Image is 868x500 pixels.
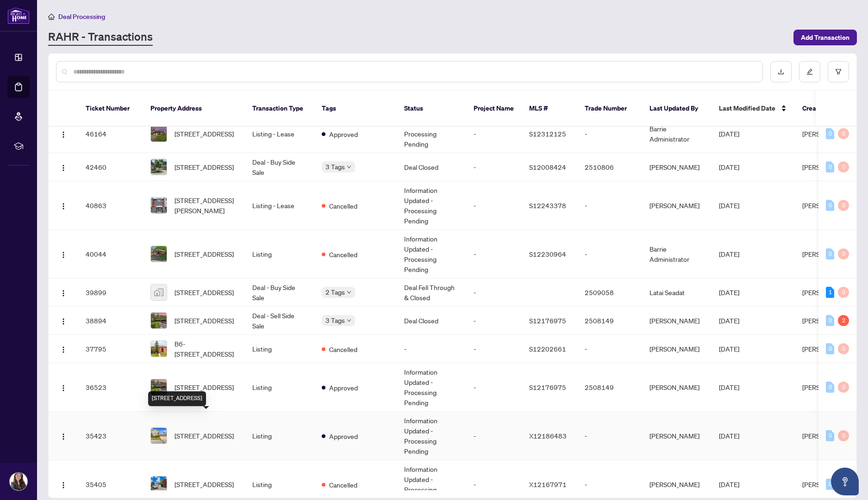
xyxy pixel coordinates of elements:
[78,91,143,127] th: Ticket Number
[175,431,234,441] span: [STREET_ADDRESS]
[642,153,712,181] td: [PERSON_NAME]
[835,68,842,75] span: filter
[826,479,834,490] div: 0
[826,200,834,211] div: 0
[466,307,522,335] td: -
[719,201,739,210] span: [DATE]
[60,203,67,210] img: Logo
[838,128,849,139] div: 0
[719,163,739,171] span: [DATE]
[245,278,314,307] td: Deal - Buy Side Sale
[245,412,314,460] td: Listing
[838,161,849,173] div: 0
[151,159,167,175] img: thumbnail-img
[642,412,712,460] td: [PERSON_NAME]
[719,480,739,488] span: [DATE]
[48,29,153,46] a: RAHR - Transactions
[325,161,345,172] span: 3 Tags
[522,91,577,127] th: MLS #
[60,131,67,138] img: Logo
[329,431,358,441] span: Approved
[712,91,795,127] th: Last Modified Date
[60,481,67,489] img: Logo
[78,363,143,412] td: 36523
[577,115,642,153] td: -
[175,129,234,139] span: [STREET_ADDRESS]
[719,316,739,325] span: [DATE]
[642,335,712,363] td: [PERSON_NAME]
[802,288,852,296] span: [PERSON_NAME]
[175,479,234,489] span: [STREET_ADDRESS]
[719,432,739,440] span: [DATE]
[529,316,566,325] span: S12176975
[151,126,167,142] img: thumbnail-img
[7,7,30,24] img: logo
[151,284,167,300] img: thumbnail-img
[397,335,466,363] td: -
[151,246,167,262] img: thumbnail-img
[245,181,314,230] td: Listing - Lease
[826,287,834,298] div: 1
[838,248,849,259] div: 0
[56,313,71,328] button: Logo
[347,165,351,169] span: down
[245,153,314,181] td: Deal - Buy Side Sale
[329,383,358,393] span: Approved
[529,201,566,210] span: S12243378
[529,345,566,353] span: S12202661
[151,198,167,213] img: thumbnail-img
[838,382,849,393] div: 0
[642,363,712,412] td: [PERSON_NAME]
[828,61,849,82] button: filter
[799,61,820,82] button: edit
[151,428,167,444] img: thumbnail-img
[56,477,71,492] button: Logo
[577,230,642,278] td: -
[793,30,857,45] button: Add Transaction
[466,335,522,363] td: -
[245,115,314,153] td: Listing - Lease
[529,130,566,138] span: S12312125
[529,250,566,258] span: S12230964
[802,163,852,171] span: [PERSON_NAME]
[60,384,67,392] img: Logo
[802,383,852,391] span: [PERSON_NAME]
[577,307,642,335] td: 2508149
[719,383,739,391] span: [DATE]
[175,287,234,297] span: [STREET_ADDRESS]
[397,153,466,181] td: Deal Closed
[838,430,849,441] div: 0
[831,468,859,495] button: Open asap
[347,290,351,295] span: down
[143,91,245,127] th: Property Address
[778,68,784,75] span: download
[826,382,834,393] div: 0
[325,287,345,297] span: 2 Tags
[838,315,849,326] div: 2
[58,12,105,21] span: Deal Processing
[78,181,143,230] td: 40863
[329,201,357,211] span: Cancelled
[719,345,739,353] span: [DATE]
[826,161,834,173] div: 0
[802,432,852,440] span: [PERSON_NAME]
[466,153,522,181] td: -
[802,480,852,488] span: [PERSON_NAME]
[148,391,206,406] div: [STREET_ADDRESS]
[151,341,167,357] img: thumbnail-img
[329,129,358,139] span: Approved
[529,383,566,391] span: S12176975
[795,91,850,127] th: Created By
[529,480,567,488] span: X12167971
[802,316,852,325] span: [PERSON_NAME]
[175,249,234,259] span: [STREET_ADDRESS]
[397,412,466,460] td: Information Updated - Processing Pending
[60,318,67,325] img: Logo
[801,30,849,45] span: Add Transaction
[529,163,566,171] span: S12008424
[78,307,143,335] td: 38894
[60,290,67,297] img: Logo
[329,249,357,259] span: Cancelled
[78,153,143,181] td: 42460
[175,339,237,359] span: B6-[STREET_ADDRESS]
